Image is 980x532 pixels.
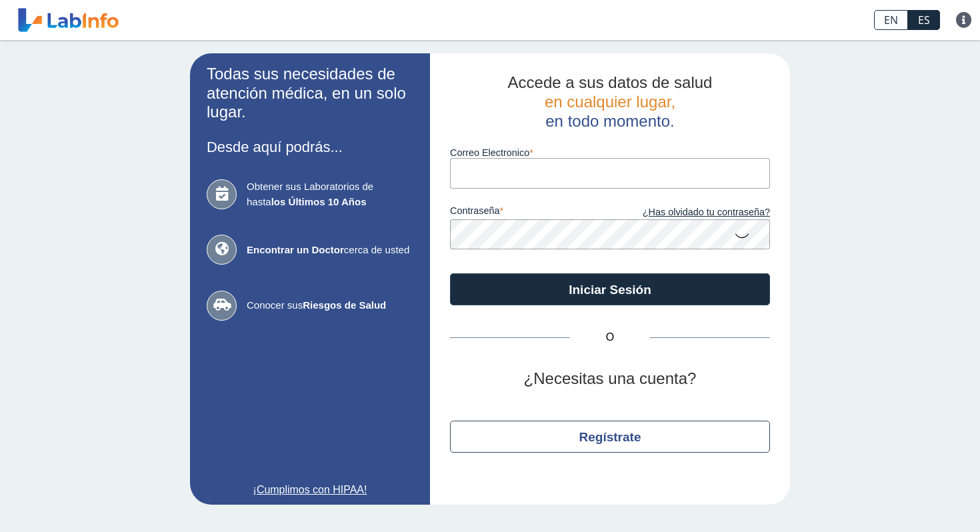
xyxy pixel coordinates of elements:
a: ¿Has olvidado tu contraseña? [610,205,770,220]
b: Encontrar un Doctor [247,244,344,255]
h2: ¿Necesitas una cuenta? [450,369,770,389]
button: Regístrate [450,421,770,453]
span: Obtener sus Laboratorios de hasta [247,179,413,209]
b: los Últimos 10 Años [271,196,367,207]
label: contraseña [450,205,610,220]
span: en cualquier lugar, [545,93,675,111]
button: Iniciar Sesión [450,273,770,305]
h3: Desde aquí podrás... [207,139,413,155]
h2: Todas sus necesidades de atención médica, en un solo lugar. [207,65,413,122]
span: Accede a sus datos de salud [508,73,713,91]
span: cerca de usted [247,243,413,258]
a: EN [874,10,908,30]
span: O [570,329,650,345]
span: Conocer sus [247,298,413,313]
a: ES [908,10,940,30]
a: ¡Cumplimos con HIPAA! [207,482,413,498]
b: Riesgos de Salud [303,299,386,311]
span: en todo momento. [545,112,674,130]
label: Correo Electronico [450,147,770,158]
